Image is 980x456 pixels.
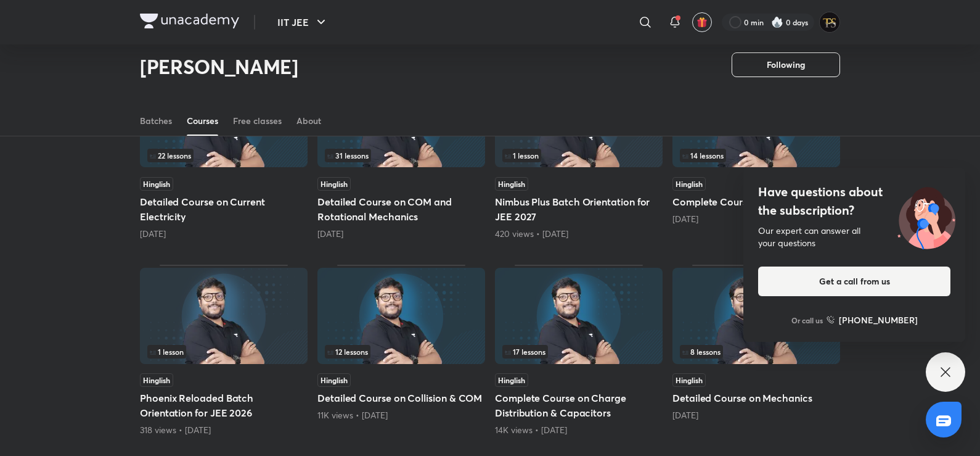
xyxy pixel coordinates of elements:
div: left [680,149,833,162]
img: Tanishq Sahu [819,12,840,33]
h5: Phoenix Reloaded Batch Orientation for JEE 2026 [140,391,308,420]
span: Hinglish [495,373,528,387]
a: [PHONE_NUMBER] [827,313,918,326]
span: Hinglish [317,177,351,191]
div: Nimbus Plus Batch Orientation for JEE 2027 [495,68,663,239]
h5: Detailed Course on Current Electricity [140,194,308,224]
div: Free classes [233,115,282,127]
span: 14 lessons [682,152,724,159]
span: Hinglish [317,373,351,387]
img: streak [771,16,783,28]
div: infocontainer [147,345,300,359]
h6: [PHONE_NUMBER] [839,313,918,326]
img: Company Logo [140,14,239,28]
div: infosection [325,345,478,359]
h5: Detailed Course on Mechanics [672,391,840,405]
div: left [325,345,478,359]
div: 420 views • 1 month ago [495,228,663,240]
div: 23 days ago [140,228,308,240]
div: 14K views • 2 months ago [495,424,663,436]
img: Thumbnail [495,268,663,364]
h5: Complete Course on Charge Distribution & Capacitors [495,391,663,420]
img: Thumbnail [140,268,308,364]
h5: Detailed Course on Collision & COM [317,391,485,405]
span: Hinglish [672,373,706,387]
div: Detailed Course on Mechanics [672,265,840,436]
div: infosection [680,345,833,359]
a: Free classes [233,106,282,136]
div: left [147,149,300,162]
div: infosection [680,149,833,162]
div: About [296,115,321,127]
div: Complete Course on Charge Distribution & Capacitors [495,265,663,436]
div: Complete Course on Kinematics [672,68,840,239]
div: Our expert can answer all your questions [758,225,950,249]
span: Hinglish [495,177,528,191]
div: Detailed Course on Current Electricity [140,68,308,239]
h5: Detailed Course on COM and Rotational Mechanics [317,194,485,224]
img: ttu_illustration_new.svg [888,183,965,249]
span: 1 lesson [505,152,539,159]
div: Detailed Course on COM and Rotational Mechanics [317,68,485,239]
div: infosection [502,149,655,162]
p: Or call us [791,315,823,326]
div: Batches [140,115,172,127]
div: 1 month ago [672,213,840,225]
div: infosection [325,149,478,162]
div: infocontainer [680,149,833,162]
a: About [296,106,321,136]
h2: [PERSON_NAME] [140,54,298,79]
div: 11K views • 2 months ago [317,409,485,421]
div: left [147,345,300,359]
span: 17 lessons [505,348,545,355]
span: 12 lessons [327,348,368,355]
h4: Have questions about the subscription? [758,183,950,220]
div: 1 month ago [317,228,485,240]
div: infosection [147,149,300,162]
span: Following [767,59,805,71]
span: 31 lessons [327,152,369,159]
div: left [325,149,478,162]
div: infocontainer [147,149,300,162]
div: 2 months ago [672,409,840,421]
div: left [680,345,833,359]
div: infocontainer [502,149,655,162]
img: Thumbnail [317,268,485,364]
span: Hinglish [672,177,706,191]
div: left [502,149,655,162]
div: infocontainer [325,149,478,162]
button: Get a call from us [758,267,950,296]
div: Phoenix Reloaded Batch Orientation for JEE 2026 [140,265,308,436]
span: 22 lessons [150,152,191,159]
span: Hinglish [140,373,173,387]
div: left [502,345,655,359]
img: Thumbnail [672,268,840,364]
div: Courses [187,115,218,127]
div: infocontainer [502,345,655,359]
div: infocontainer [325,345,478,359]
span: 1 lesson [150,348,184,355]
a: Company Logo [140,14,239,31]
span: Hinglish [140,177,173,191]
button: Following [732,52,840,77]
h5: Complete Course on Kinematics [672,194,840,209]
div: infosection [147,345,300,359]
button: IIT JEE [270,10,336,35]
div: 318 views • 2 months ago [140,424,308,436]
a: Courses [187,106,218,136]
div: infocontainer [680,345,833,359]
div: Detailed Course on Collision & COM [317,265,485,436]
h5: Nimbus Plus Batch Orientation for JEE 2027 [495,194,663,224]
img: avatar [696,17,708,28]
span: 8 lessons [682,348,721,355]
a: Batches [140,106,172,136]
div: infosection [502,345,655,359]
button: avatar [692,12,712,32]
